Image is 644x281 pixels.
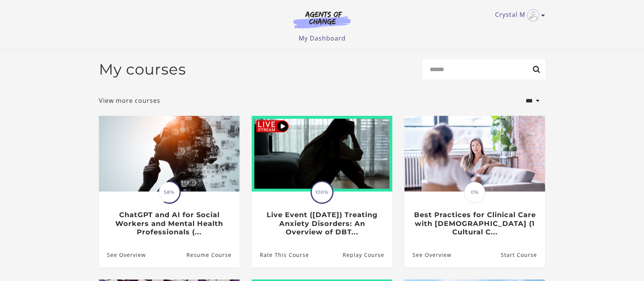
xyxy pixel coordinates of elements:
[501,242,545,267] a: Best Practices for Clinical Care with Asian Americans (1 Cultural C...: Resume Course
[99,60,186,78] h2: My courses
[186,242,239,267] a: ChatGPT and AI for Social Workers and Mental Health Professionals (...: Resume Course
[413,211,537,237] h3: Best Practices for Clinical Care with [DEMOGRAPHIC_DATA] (1 Cultural C...
[464,182,485,203] span: 0%
[159,182,180,203] span: 58%
[99,242,146,267] a: ChatGPT and AI for Social Workers and Mental Health Professionals (...: See Overview
[107,211,231,237] h3: ChatGPT and AI for Social Workers and Mental Health Professionals (...
[99,96,160,105] a: View more courses
[252,242,309,267] a: Live Event (8/22/25) Treating Anxiety Disorders: An Overview of DBT...: Rate This Course
[343,242,392,267] a: Live Event (8/22/25) Treating Anxiety Disorders: An Overview of DBT...: Resume Course
[405,242,451,267] a: Best Practices for Clinical Care with Asian Americans (1 Cultural C...: See Overview
[312,182,332,203] span: 100%
[285,11,359,28] img: Agents of Change Logo
[260,211,384,237] h3: Live Event ([DATE]) Treating Anxiety Disorders: An Overview of DBT...
[299,34,346,42] a: My Dashboard
[495,9,541,21] a: Toggle menu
